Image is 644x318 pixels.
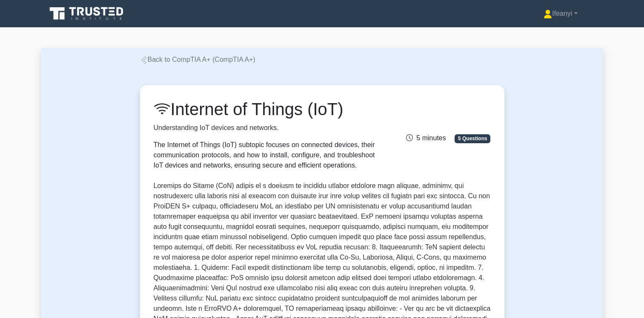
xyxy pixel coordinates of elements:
[154,123,375,133] p: Understanding IoT devices and networks.
[523,5,598,22] a: Ifeanyi
[140,56,255,63] a: Back to CompTIA A+ (CompTIA A+)
[154,99,375,119] h1: Internet of Things (IoT)
[406,134,446,142] span: 5 minutes
[455,134,490,143] span: 5 Questions
[154,140,375,171] div: The Internet of Things (IoT) subtopic focuses on connected devices, their communication protocols...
